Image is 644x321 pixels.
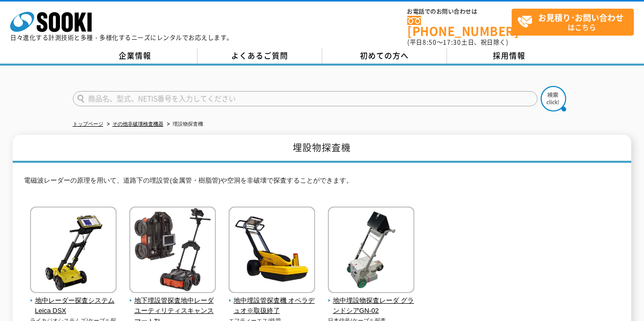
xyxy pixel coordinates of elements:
[407,16,512,37] a: [PHONE_NUMBER]
[328,207,414,296] img: 地中埋設物探査レーダ グランドシアGN-02
[73,91,538,106] input: 商品名、型式、NETIS番号を入力してください
[322,48,447,64] a: 初めての方へ
[407,38,508,47] span: (平日 ～ 土日、祝日除く)
[30,296,117,317] span: 地中レーダー探査システム Leica DSX
[360,50,409,61] span: 初めての方へ
[328,296,415,317] span: 地中埋設物探査レーダ グランドシアGN-02
[30,286,117,316] a: 地中レーダー探査システム Leica DSX
[13,135,631,163] h1: 埋設物探査機
[447,48,572,64] a: 採用情報
[10,35,233,41] p: 日々進化する計測技術と多種・多様化するニーズにレンタルでお応えします。
[73,121,103,127] a: トップページ
[512,9,634,36] a: お見積り･お問い合わせはこちら
[198,48,322,64] a: よくあるご質問
[229,207,315,296] img: 地中埋設管探査機 オペラデュオ※取扱終了
[328,286,415,316] a: 地中埋設物探査レーダ グランドシアGN-02
[73,48,198,64] a: 企業情報
[541,86,566,111] img: btn_search.png
[30,207,117,296] img: 地中レーダー探査システム Leica DSX
[129,207,216,296] img: 地下埋設管探査地中レーダ ユーティリティスキャンスマートTL
[229,286,316,316] a: 地中埋設管探査機 オペラデュオ※取扱終了
[443,38,461,47] span: 17:30
[538,11,624,23] strong: お見積り･お問い合わせ
[165,119,203,130] li: 埋設物探査機
[423,38,437,47] span: 8:50
[229,296,316,317] span: 地中埋設管探査機 オペラデュオ※取扱終了
[113,121,163,127] a: その他非破壊検査機器
[517,9,633,35] span: はこちら
[24,176,620,191] p: 電磁波レーダーの原理を用いて、道路下の埋設管(金属管・樹脂管)や空洞を非破壊で探査することができます。
[407,9,512,15] span: お電話でのお問い合わせは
